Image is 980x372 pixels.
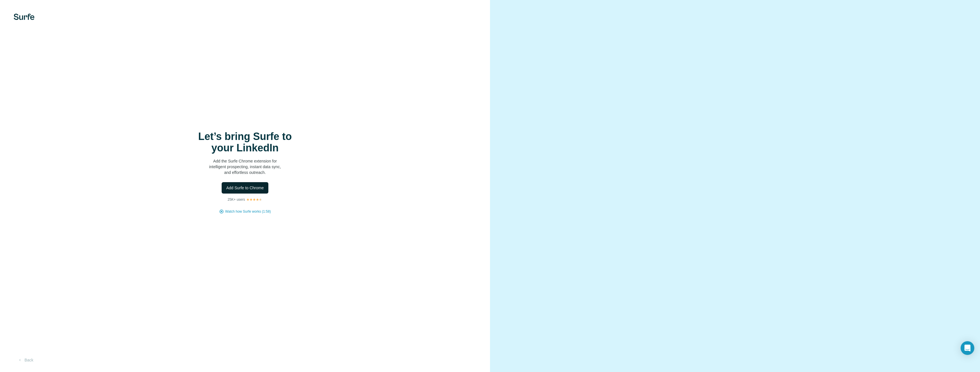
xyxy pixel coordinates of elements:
[14,355,37,365] button: Back
[225,209,271,214] button: Watch how Surfe works (1:58)
[228,197,245,202] p: 25K+ users
[961,341,974,355] div: Open Intercom Messenger
[222,182,268,194] button: Add Surfe to Chrome
[188,158,302,175] p: Add the Surfe Chrome extension for intelligent prospecting, instant data sync, and effortless out...
[188,131,302,154] h1: Let’s bring Surfe to your LinkedIn
[14,14,34,20] img: Surfe's logo
[246,198,262,201] img: Rating Stars
[226,185,264,191] span: Add Surfe to Chrome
